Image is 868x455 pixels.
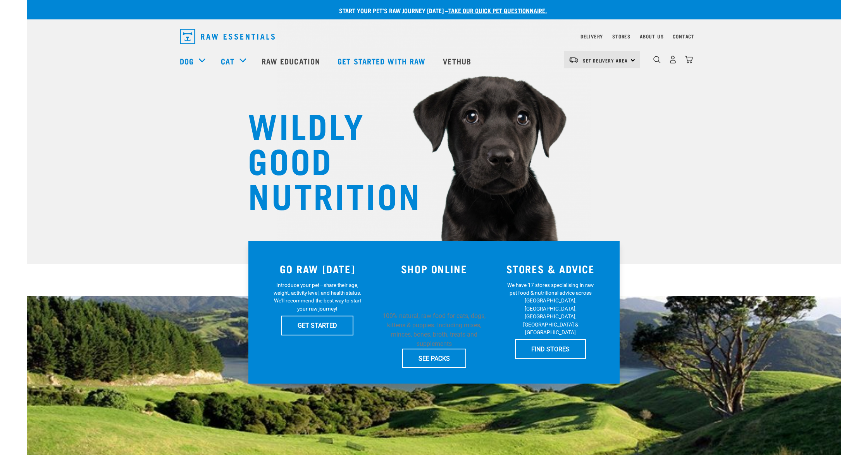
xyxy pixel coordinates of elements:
p: Introduce your pet—share their age, weight, activity level, and health status. We'll recommend th... [272,281,363,313]
a: Delivery [580,35,603,38]
p: 100% natural, raw food for cats, dogs, kittens & puppies. Including mixes, minces, bones, broth, ... [381,311,488,349]
a: Stores [612,35,630,38]
a: take our quick pet questionnaire. [448,9,547,12]
h3: GO RAW [DATE] [264,263,371,275]
a: Raw Education [254,45,330,76]
a: Contact [673,35,694,38]
span: Set Delivery Area [583,59,628,62]
h3: STORES & ADVICE [497,263,604,275]
h3: SHOP ONLINE [381,263,488,275]
a: GET STARTED [281,316,353,335]
a: Vethub [435,45,481,76]
img: user.png [669,56,677,64]
a: Get started with Raw [330,45,435,76]
a: About Us [640,35,663,38]
img: home-icon-1@2x.png [653,56,661,63]
p: Start your pet’s raw journey [DATE] – [33,6,847,15]
a: Dog [180,55,194,67]
a: Cat [221,55,234,67]
img: home-icon@2x.png [685,56,693,64]
a: FIND STORES [515,339,586,359]
p: We have 17 stores specialising in raw pet food & nutritional advice across [GEOGRAPHIC_DATA], [GE... [505,281,596,337]
h1: WILDLY GOOD NUTRITION [248,107,403,212]
img: van-moving.png [568,56,579,63]
nav: dropdown navigation [27,45,841,76]
img: Raw Essentials Logo [180,29,275,44]
a: SEE PACKS [402,349,466,368]
nav: dropdown navigation [174,26,694,47]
